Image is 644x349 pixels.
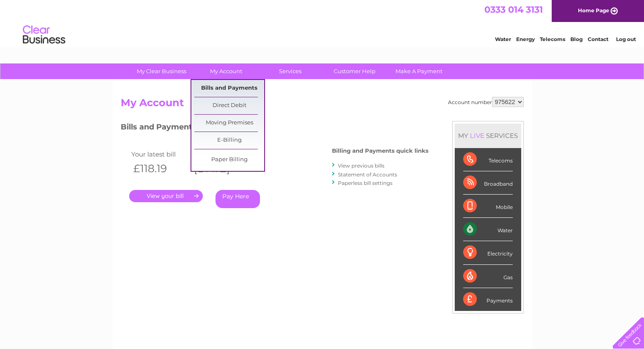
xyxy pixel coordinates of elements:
a: Log out [616,36,636,42]
div: Water [463,218,513,241]
a: Water [495,36,511,42]
a: Blog [570,36,583,42]
div: Account number [448,97,524,107]
a: Telecoms [540,36,565,42]
a: My Clear Business [127,63,196,79]
td: Your latest bill [129,148,190,160]
a: View previous bills [338,162,384,169]
th: £118.19 [129,160,190,177]
a: Direct Debit [194,97,264,114]
a: Bills and Payments [194,80,264,97]
th: [DATE] [190,160,251,177]
div: Clear Business is a trading name of Verastar Limited (registered in [GEOGRAPHIC_DATA] No. 3667643... [122,5,522,41]
img: logo.png [22,22,66,48]
div: Mobile [463,195,513,218]
a: E-Billing [194,132,264,149]
a: Moving Premises [194,115,264,132]
td: Invoice date [190,148,251,160]
div: MY SERVICES [455,124,521,148]
a: Make A Payment [384,63,454,79]
a: Pay Here [216,190,260,208]
div: Payments [463,288,513,311]
a: Services [255,63,325,79]
a: Statement of Accounts [338,171,397,178]
h4: Billing and Payments quick links [332,148,428,154]
div: Gas [463,265,513,288]
div: Broadband [463,171,513,195]
a: Contact [588,36,608,42]
a: Paperless bill settings [338,180,392,186]
a: Paper Billing [194,151,264,168]
a: . [129,190,203,202]
a: My Account [191,63,261,79]
div: Telecoms [463,148,513,171]
a: Energy [516,36,535,42]
a: 0333 014 3131 [484,4,543,15]
h2: My Account [121,97,524,113]
div: LIVE [468,132,486,140]
div: Electricity [463,241,513,264]
h3: Bills and Payments [121,121,428,136]
a: Customer Help [320,63,390,79]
